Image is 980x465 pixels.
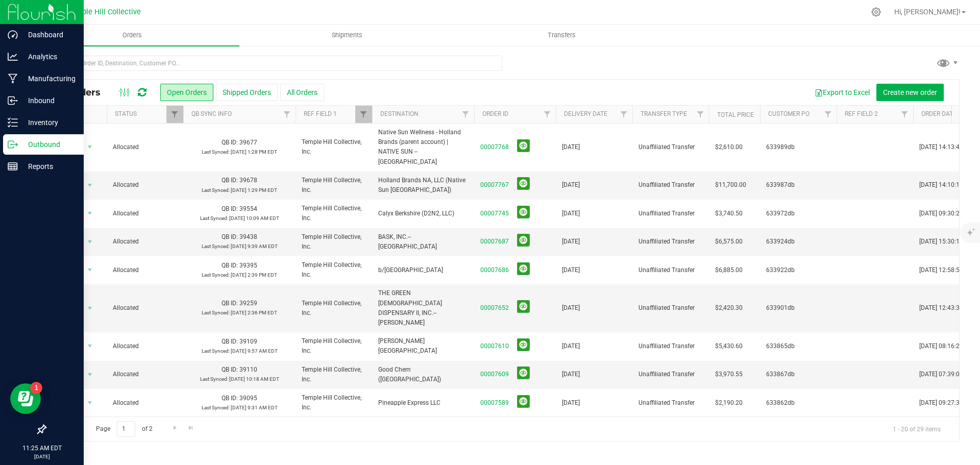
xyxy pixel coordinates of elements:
span: Allocated [113,209,177,218]
p: [DATE] [5,453,79,460]
a: Filter [355,106,372,123]
span: Allocated [113,237,177,247]
span: [DATE] 09:30:26 EDT [919,209,976,218]
span: [DATE] 09:27:38 EDT [919,398,976,408]
span: Unaffiliated Transfer [639,303,703,313]
button: Shipped Orders [216,84,278,101]
inline-svg: Outbound [8,139,18,150]
span: [DATE] [562,180,580,190]
a: Filter [539,106,556,123]
span: QB ID: [222,395,238,402]
span: Temple Hill Collective, Inc. [302,232,366,252]
span: select [84,339,96,353]
input: 1 [117,421,135,437]
span: Create new order [883,88,937,96]
span: select [84,263,96,277]
a: Status [115,110,137,117]
span: select [84,396,96,410]
a: 00007589 [480,398,509,408]
button: Create new order [876,84,944,101]
span: Temple Hill Collective, Inc. [302,176,366,195]
span: 39095 [239,395,257,402]
span: Allocated [113,265,177,275]
iframe: Resource center [10,383,41,414]
button: Export to Excel [808,84,876,101]
a: 00007652 [480,303,509,313]
span: Allocated [113,180,177,190]
span: Transfers [534,31,590,40]
span: QB ID: [222,366,238,373]
span: Allocated [113,370,177,379]
span: [DATE] 07:39:02 EDT [919,370,976,379]
span: QB ID: [222,177,238,184]
span: Temple Hill Collective, Inc. [302,137,366,157]
p: Inventory [18,116,79,129]
span: select [84,140,96,154]
span: Last Synced: [202,243,230,249]
a: Go to the last page [184,421,199,435]
span: $2,610.00 [715,142,743,152]
inline-svg: Reports [8,161,18,172]
a: 00007686 [480,265,509,275]
span: QB ID: [222,205,238,212]
a: 00007609 [480,370,509,379]
a: Order ID [482,110,508,117]
span: b/[GEOGRAPHIC_DATA] [378,265,468,275]
span: Last Synced: [200,215,228,221]
span: THE GREEN [DEMOGRAPHIC_DATA] DISPENSARY II, INC.--[PERSON_NAME] [378,288,468,328]
span: [DATE] [562,209,580,218]
a: 00007687 [480,237,509,247]
span: Temple Hill Collective, Inc. [302,365,366,384]
span: 633989db [766,142,830,152]
span: Last Synced: [200,376,228,382]
span: 39678 [239,177,257,184]
span: Unaffiliated Transfer [639,180,703,190]
span: Unaffiliated Transfer [639,370,703,379]
span: Allocated [113,341,177,351]
span: Temple Hill Collective [67,8,141,16]
input: Search Order ID, Destination, Customer PO... [45,56,502,71]
div: Manage settings [870,7,883,17]
span: Shipments [318,31,376,40]
span: 39438 [239,233,257,240]
span: Pineapple Express LLC [378,398,468,408]
span: Unaffiliated Transfer [639,237,703,247]
span: [PERSON_NAME] [GEOGRAPHIC_DATA] [378,336,468,356]
p: Reports [18,160,79,173]
span: [DATE] [562,341,580,351]
span: QB ID: [222,300,238,307]
inline-svg: Analytics [8,52,18,62]
span: QB ID: [222,233,238,240]
p: Dashboard [18,29,79,41]
span: Page of 2 [87,421,161,437]
span: 39259 [239,300,257,307]
span: Last Synced: [202,272,230,278]
span: [DATE] 9:39 AM EDT [231,243,278,249]
p: Inbound [18,94,79,107]
a: Transfer Type [641,110,687,117]
span: Allocated [113,142,177,152]
span: QB ID: [222,139,238,146]
span: [DATE] 2:36 PM EDT [231,310,277,315]
span: Last Synced: [202,149,230,155]
span: select [84,178,96,192]
iframe: Resource center unread badge [30,382,42,394]
a: Filter [279,106,296,123]
p: Outbound [18,138,79,151]
span: $5,430.60 [715,341,743,351]
span: [DATE] 14:13:44 EDT [919,142,976,152]
a: Filter [692,106,709,123]
span: [DATE] 1:28 PM EDT [231,149,277,155]
button: All Orders [280,84,324,101]
a: Shipments [239,25,454,46]
a: Customer PO [768,110,810,117]
span: $2,190.20 [715,398,743,408]
span: Temple Hill Collective, Inc. [302,299,366,318]
span: Unaffiliated Transfer [639,209,703,218]
span: 39554 [239,205,257,212]
inline-svg: Inbound [8,95,18,106]
span: Last Synced: [202,348,230,354]
span: [DATE] 9:57 AM EDT [231,348,278,354]
span: [DATE] 12:43:37 EDT [919,303,976,313]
